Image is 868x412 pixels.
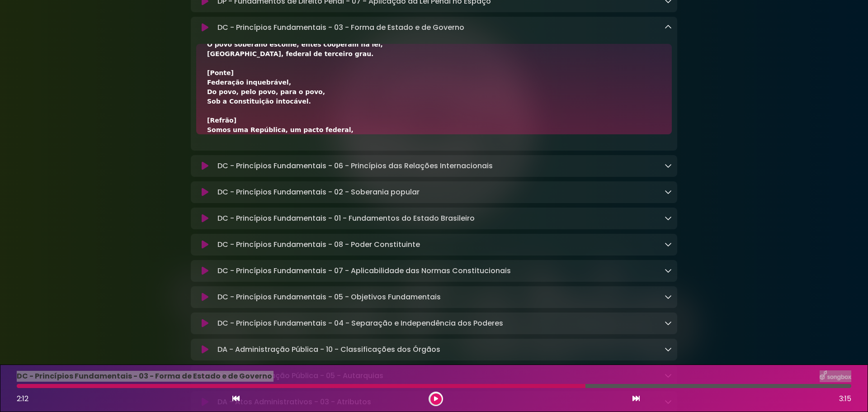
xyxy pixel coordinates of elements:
p: DA - Administração Pública - 10 - Classificações dos Órgãos [217,344,440,355]
p: DC - Princípios Fundamentais - 07 - Aplicabilidade das Normas Constitucionais [217,265,511,276]
p: DC - Princípios Fundamentais - 03 - Forma de Estado e de Governo [217,22,464,33]
p: DC - Princípios Fundamentais - 08 - Poder Constituinte [217,239,420,250]
p: DC - Princípios Fundamentais - 02 - Soberania popular [217,187,420,198]
p: DC - Princípios Fundamentais - 03 - Forma de Estado e de Governo [17,371,272,382]
p: DC - Princípios Fundamentais - 01 - Fundamentos do Estado Brasileiro [217,213,475,224]
p: DC - Princípios Fundamentais - 05 - Objetivos Fundamentais [217,292,441,303]
img: songbox-logo-white.png [820,370,851,382]
span: 2:12 [17,393,28,404]
p: DC - Princípios Fundamentais - 04 - Separação e Independência dos Poderes [217,318,503,329]
span: 3:15 [839,393,851,404]
p: DC - Princípios Fundamentais - 06 - Princípios das Relações Internacionais [217,161,493,171]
